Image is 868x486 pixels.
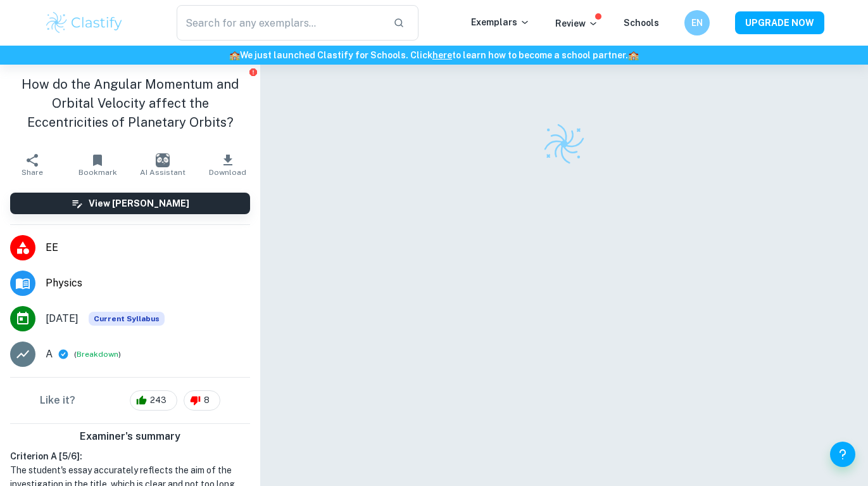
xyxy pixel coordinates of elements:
[40,393,75,408] h6: Like it?
[46,276,250,291] span: Physics
[46,240,250,255] span: EE
[248,67,258,77] button: Report issue
[44,10,125,35] img: Clastify logo
[140,168,186,177] span: AI Assistant
[5,429,255,444] h6: Examiner's summary
[555,16,598,30] p: Review
[209,168,246,177] span: Download
[689,16,704,30] h6: EN
[684,10,710,35] button: EN
[89,196,189,210] h6: View [PERSON_NAME]
[197,394,217,407] span: 8
[3,48,865,62] h6: We just launched Clastify for Schools. Click to learn how to become a school partner.
[46,311,79,326] span: [DATE]
[89,312,165,326] div: This exemplar is based on the current syllabus. Feel free to refer to it for inspiration/ideas wh...
[89,312,165,326] span: Current Syllabus
[143,394,173,407] span: 243
[735,11,824,34] button: UPGRADE NOW
[830,442,855,467] button: Help and Feedback
[130,147,196,182] button: AI Assistant
[195,147,260,182] button: Download
[229,50,240,60] span: 🏫
[65,147,130,182] button: Bookmark
[22,168,43,177] span: Share
[79,168,117,177] span: Bookmark
[10,75,250,132] h1: How do the Angular Momentum and Orbital Velocity affect the Eccentricities of Planetary Orbits?
[542,122,586,166] img: Clastify logo
[432,50,452,60] a: here
[10,193,250,214] button: View [PERSON_NAME]
[177,5,384,41] input: Search for any exemplars...
[628,50,639,60] span: 🏫
[74,349,121,361] span: ( )
[156,153,170,167] img: AI Assistant
[471,15,530,29] p: Exemplars
[10,449,250,463] h6: Criterion A [ 5 / 6 ]:
[77,349,118,360] button: Breakdown
[46,347,53,362] p: A
[130,390,177,411] div: 243
[624,18,659,28] a: Schools
[184,390,220,411] div: 8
